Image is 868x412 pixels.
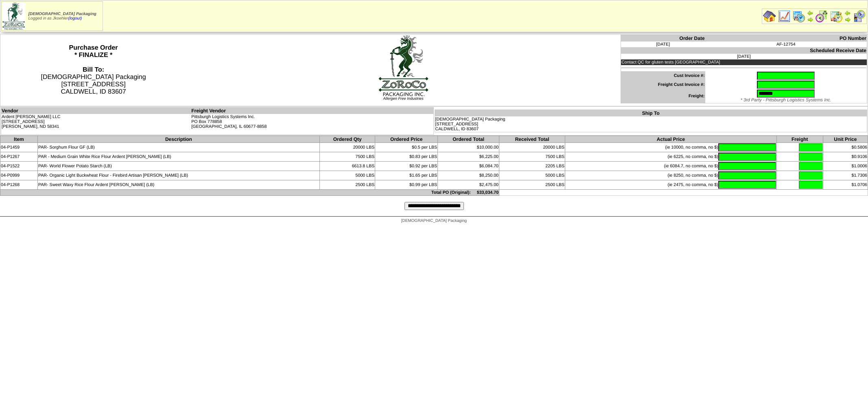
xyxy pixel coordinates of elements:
img: calendarcustomer.gif [853,10,866,23]
td: $0.5 per LBS [375,143,438,152]
th: Ship To [435,110,867,117]
img: calendarinout.gif [830,10,843,23]
th: Ordered Total [438,136,499,143]
td: $6,084.70 [438,162,499,171]
th: PO Number [705,35,867,42]
td: 2205 LBS [499,162,565,171]
td: PAR- Organic Light Buckwheat Flour - Firebird Artisan [PERSON_NAME] (LB) [37,171,319,180]
td: $1.0006 [823,162,868,171]
td: PAR- Sorghum Flour GF (LB) [37,143,319,152]
td: Freight Cust Invoice #: [621,80,705,89]
td: Pittsburgh Logistics Systems Inc. PO Box 778858 [GEOGRAPHIC_DATA], IL 60677-8858 [191,114,433,135]
td: 04-P1268 [0,180,38,190]
td: $8,250.00 [438,171,499,180]
strong: Bill To: [83,66,104,73]
td: $0.5806 [823,143,868,152]
img: calendarprod.gif [792,10,805,23]
td: 2500 LBS [320,180,375,190]
th: Purchase Order * FINALIZE * [0,34,187,106]
td: $1.7306 [823,171,868,180]
td: PAR- Sweet Waxy Rice Flour Ardent [PERSON_NAME] (LB) [37,180,319,190]
th: Item [0,136,38,143]
td: PAR- World Flower Potato Starch (LB) [37,162,319,171]
th: Order Date [621,35,705,42]
img: home.gif [763,10,776,23]
img: logoBig.jpg [378,35,429,96]
td: 04-P1459 [0,143,38,152]
span: Logged in as Jkoehler [28,12,96,21]
td: 04-P1267 [0,152,38,162]
img: arrowright.gif [844,16,851,23]
th: Ordered Price [375,136,438,143]
td: Total PO (Original): $33,034.70 [0,190,499,196]
span: Allergen Free Industries [383,96,424,101]
td: 04-P1522 [0,162,38,171]
th: Scheduled Receive Date [621,47,867,54]
td: 2500 LBS [499,180,565,190]
td: (ie 6084.7, no comma, no $) [565,162,777,171]
td: $1.65 per LBS [375,171,438,180]
td: (ie 2475, no comma, no $) [565,180,777,190]
td: (ie 6225, no comma, no $) [565,152,777,162]
span: * 3rd Party - Pittsburgh Logistics Systems Inc. [741,98,831,103]
span: [DEMOGRAPHIC_DATA] Packaging [STREET_ADDRESS] CALDWELL, ID 83607 [41,66,146,95]
th: Received Total [499,136,565,143]
th: Actual Price [565,136,777,143]
td: Freight: [621,89,705,103]
th: Freight Vendor [191,107,433,114]
td: 6613.8 LBS [320,162,375,171]
a: (logout) [68,16,82,21]
span: [DEMOGRAPHIC_DATA] Packaging [401,219,467,223]
td: $1.0706 [823,180,868,190]
img: line_graph.gif [778,10,791,23]
img: arrowleft.gif [807,10,813,16]
td: 5000 LBS [499,171,565,180]
span: [DEMOGRAPHIC_DATA] Packaging [28,12,96,16]
td: 7500 LBS [499,152,565,162]
td: 20000 LBS [320,143,375,152]
td: AF-12754 [705,42,867,47]
td: [DATE] [621,54,867,59]
td: Ardent [PERSON_NAME] LLC [STREET_ADDRESS] [PERSON_NAME], ND 58341 [1,114,191,135]
td: [DATE] [621,42,705,47]
td: $6,225.00 [438,152,499,162]
th: Ordered Qty [320,136,375,143]
td: $0.92 per LBS [375,162,438,171]
td: $0.99 per LBS [375,180,438,190]
td: Cust Invoice #: [621,71,705,80]
td: $0.9106 [823,152,868,162]
td: $10,000.00 [438,143,499,152]
td: (ie 10000, no comma, no $) [565,143,777,152]
td: [DEMOGRAPHIC_DATA] Packaging [STREET_ADDRESS] CALDWELL, ID 83607 [435,116,867,132]
td: 20000 LBS [499,143,565,152]
th: Freight [776,136,823,143]
img: arrowleft.gif [844,10,851,16]
img: calendarblend.gif [815,10,828,23]
td: Contact QC for gluten tests [GEOGRAPHIC_DATA] [621,59,867,65]
td: (ie 8250, no comma, no $) [565,171,777,180]
td: 7500 LBS [320,152,375,162]
td: $2,475.00 [438,180,499,190]
th: Description [37,136,319,143]
img: zoroco-logo-small.webp [2,2,25,30]
td: PAR - Medium Grain White Rice Flour Ardent [PERSON_NAME] (LB) [37,152,319,162]
td: $0.83 per LBS [375,152,438,162]
td: 5000 LBS [320,171,375,180]
td: 04-P0999 [0,171,38,180]
th: Vendor [1,107,191,114]
img: arrowright.gif [807,16,813,23]
th: Unit Price [823,136,868,143]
